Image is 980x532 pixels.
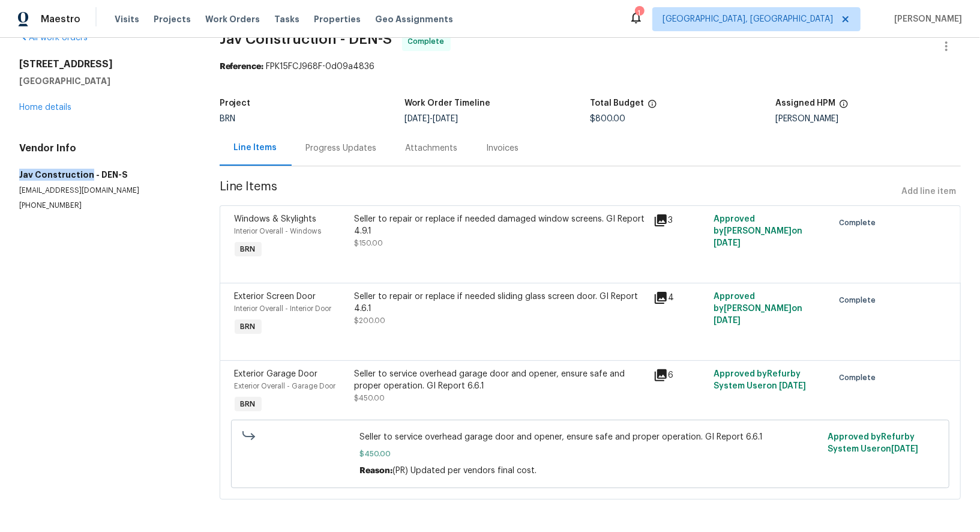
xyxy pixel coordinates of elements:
span: BRN [220,115,235,123]
span: Approved by [PERSON_NAME] on [714,292,802,325]
span: Projects [154,13,191,25]
span: Exterior Screen Door [235,292,316,301]
span: [DATE] [779,382,806,390]
span: The total cost of line items that have been proposed by Opendoor. This sum includes line items th... [648,99,657,115]
div: 3 [654,213,706,228]
b: Reference: [220,62,264,71]
span: Seller to service overhead garage door and opener, ensure safe and proper operation. GI Report 6.6.1 [359,431,821,443]
span: BRN [236,321,260,333]
h5: Work Order Timeline [404,99,490,107]
span: [DATE] [892,445,919,453]
span: Maestro [41,13,80,25]
span: Complete [839,217,880,229]
span: Line Items [220,181,897,203]
span: Exterior Overall - Garage Door [235,382,336,390]
span: Reason: [359,467,392,475]
span: [DATE] [714,239,741,247]
h2: [STREET_ADDRESS] [19,58,191,70]
div: Seller to repair or replace if needed damaged window screens. GI Report 4.9.1 [354,213,646,237]
span: $200.00 [354,317,385,324]
span: Jav Construction - DEN-S [220,32,392,46]
h5: [GEOGRAPHIC_DATA] [19,75,191,87]
span: $450.00 [354,394,385,402]
span: Approved by Refurby System User on [828,433,919,453]
h5: Jav Construction - DEN-S [19,169,191,181]
span: $450.00 [359,448,821,460]
div: Attachments [406,142,458,154]
span: The hpm assigned to this work order. [839,99,849,115]
span: Windows & Skylights [235,215,317,223]
div: Seller to service overhead garage door and opener, ensure safe and proper operation. GI Report 6.6.1 [354,368,646,392]
div: Seller to repair or replace if needed sliding glass screen door. GI Report 4.6.1 [354,291,646,315]
span: [GEOGRAPHIC_DATA], [GEOGRAPHIC_DATA] [663,13,833,25]
span: [DATE] [714,316,741,325]
span: [DATE] [433,115,458,123]
div: FPK15FCJ968F-0d09a4836 [220,61,961,73]
span: Visits [115,13,139,25]
span: Tasks [274,15,299,23]
h5: Total Budget [590,99,644,107]
span: Exterior Garage Door [235,370,318,378]
p: [PHONE_NUMBER] [19,201,191,211]
span: BRN [236,243,260,255]
h5: Assigned HPM [775,99,835,107]
span: BRN [236,398,260,410]
div: 4 [654,291,706,305]
p: [EMAIL_ADDRESS][DOMAIN_NAME] [19,186,191,196]
a: Home details [19,103,71,112]
span: Approved by Refurby System User on [714,370,806,390]
span: Interior Overall - Windows [235,228,322,235]
h4: Vendor Info [19,142,191,154]
span: Complete [839,372,880,384]
span: (PR) Updated per vendors final cost. [392,467,537,475]
span: Work Orders [205,13,260,25]
span: Properties [314,13,361,25]
h5: Project [220,99,251,107]
span: Complete [839,294,880,306]
div: Line Items [234,142,277,154]
span: $800.00 [590,115,625,123]
div: Invoices [487,142,519,154]
span: - [404,115,458,123]
div: 1 [635,7,643,19]
span: Geo Assignments [375,13,453,25]
span: Complete [408,35,449,47]
span: [DATE] [404,115,430,123]
div: Progress Updates [306,142,377,154]
span: $150.00 [354,240,383,247]
span: Interior Overall - Interior Door [235,305,332,312]
span: [PERSON_NAME] [889,13,962,25]
div: 6 [654,368,706,382]
a: All work orders [19,34,88,42]
span: Approved by [PERSON_NAME] on [714,215,802,247]
div: [PERSON_NAME] [775,115,961,123]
